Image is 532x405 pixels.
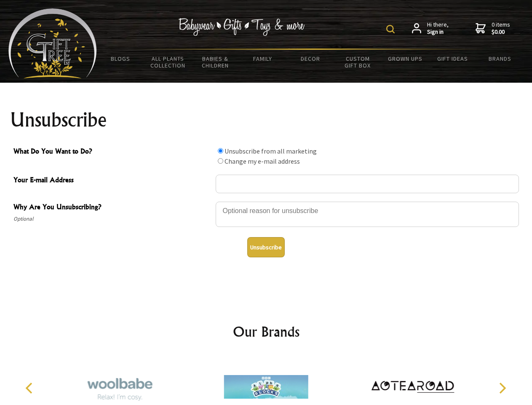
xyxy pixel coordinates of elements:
[179,18,305,36] img: Babywear - Gifts - Toys & more
[13,202,211,214] span: Why Are You Unsubscribing?
[493,379,511,397] button: Next
[17,321,516,342] h2: Our Brands
[225,147,317,155] label: Unsubscribe from all marketing
[144,50,192,74] a: All Plants Collection
[239,50,287,67] a: Family
[476,21,510,36] a: 0 items$0.00
[225,157,300,165] label: Change my e-mail address
[334,50,382,74] a: Custom Gift Box
[476,50,524,67] a: Brands
[13,146,211,158] span: What Do You Want to Do?
[216,202,519,227] textarea: Why Are You Unsubscribing?
[427,28,449,36] strong: Sign in
[412,21,449,36] a: Hi there,Sign in
[218,148,223,154] input: What Do You Want to Do?
[13,214,211,224] span: Optional
[10,110,522,130] h1: Unsubscribe
[21,379,40,397] button: Previous
[427,21,449,36] span: Hi there,
[386,25,395,33] img: product search
[97,50,144,67] a: BLOGS
[216,175,519,193] input: Your E-mail Address
[8,8,97,78] img: Babyware - Gifts - Toys and more...
[429,50,476,67] a: Gift Ideas
[492,21,510,36] span: 0 items
[492,28,510,36] strong: $0.00
[192,50,239,74] a: Babies & Children
[381,50,429,67] a: Grown Ups
[286,50,334,67] a: Decor
[218,158,223,164] input: What Do You Want to Do?
[13,175,211,187] span: Your E-mail Address
[247,237,285,257] button: Unsubscribe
